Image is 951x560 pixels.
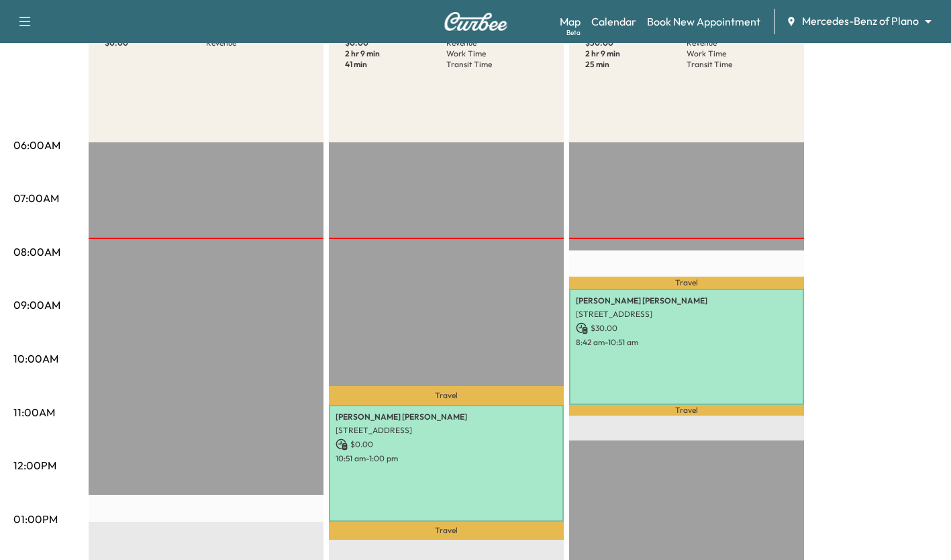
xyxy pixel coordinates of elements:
[687,59,788,70] p: Transit Time
[647,13,760,30] a: Book New Appointment
[576,309,797,320] p: [STREET_ADDRESS]
[576,295,797,306] p: [PERSON_NAME] [PERSON_NAME]
[569,277,804,288] p: Travel
[13,297,60,313] p: 09:00AM
[13,137,60,153] p: 06:00AM
[446,48,548,59] p: Work Time
[560,13,581,30] a: MapBeta
[585,48,687,59] p: 2 hr 9 min
[345,48,446,59] p: 2 hr 9 min
[444,12,508,31] img: Curbee Logo
[802,13,919,29] span: Mercedes-Benz of Plano
[13,511,58,527] p: 01:00PM
[566,28,581,38] div: Beta
[329,522,564,540] p: Travel
[687,48,788,59] p: Work Time
[336,412,557,422] p: [PERSON_NAME] [PERSON_NAME]
[336,425,557,436] p: [STREET_ADDRESS]
[585,59,687,70] p: 25 min
[13,457,56,473] p: 12:00PM
[576,322,797,334] p: $ 30.00
[446,59,548,70] p: Transit Time
[576,337,797,348] p: 8:42 am - 10:51 am
[345,59,446,70] p: 41 min
[336,438,557,451] p: $ 0.00
[13,404,55,420] p: 11:00AM
[591,13,636,30] a: Calendar
[13,351,58,367] p: 10:00AM
[336,453,557,464] p: 10:51 am - 1:00 pm
[13,244,60,260] p: 08:00AM
[329,386,564,405] p: Travel
[569,405,804,416] p: Travel
[13,190,59,206] p: 07:00AM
